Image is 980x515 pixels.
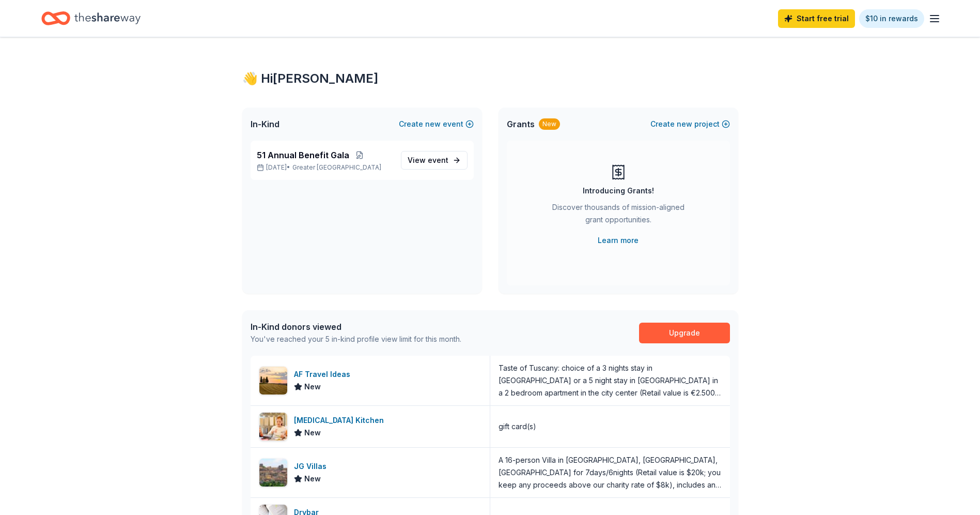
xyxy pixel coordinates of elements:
[399,118,474,130] button: Createnewevent
[251,333,461,345] div: You've reached your 5 in-kind profile view limit for this month.
[507,118,535,130] span: Grants
[428,156,448,164] span: event
[598,234,639,247] a: Learn more
[499,420,536,433] div: gift card(s)
[251,118,279,130] span: In-Kind
[259,459,287,487] img: Image for JG Villas
[294,460,331,473] div: JG Villas
[583,185,654,197] div: Introducing Grants!
[257,149,349,161] span: 51 Annual Benefit Gala
[242,70,738,87] div: 👋 Hi [PERSON_NAME]
[304,427,321,439] span: New
[639,323,730,343] a: Upgrade
[677,118,692,130] span: new
[251,321,461,333] div: In-Kind donors viewed
[859,9,924,28] a: $10 in rewards
[539,118,560,130] div: New
[304,473,321,485] span: New
[408,154,448,166] span: View
[259,413,287,441] img: Image for Taste Buds Kitchen
[499,362,722,399] div: Taste of Tuscany: choice of a 3 nights stay in [GEOGRAPHIC_DATA] or a 5 night stay in [GEOGRAPHIC...
[294,368,354,381] div: AF Travel Ideas
[778,9,855,28] a: Start free trial
[257,163,393,172] p: [DATE] •
[650,118,730,130] button: Createnewproject
[294,414,388,427] div: [MEDICAL_DATA] Kitchen
[259,367,287,395] img: Image for AF Travel Ideas
[304,381,321,393] span: New
[425,118,441,130] span: new
[499,454,722,491] div: A 16-person Villa in [GEOGRAPHIC_DATA], [GEOGRAPHIC_DATA], [GEOGRAPHIC_DATA] for 7days/6nights (R...
[41,6,141,31] a: Home
[292,163,381,172] span: Greater [GEOGRAPHIC_DATA]
[401,151,468,170] a: View event
[548,201,689,230] div: Discover thousands of mission-aligned grant opportunities.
